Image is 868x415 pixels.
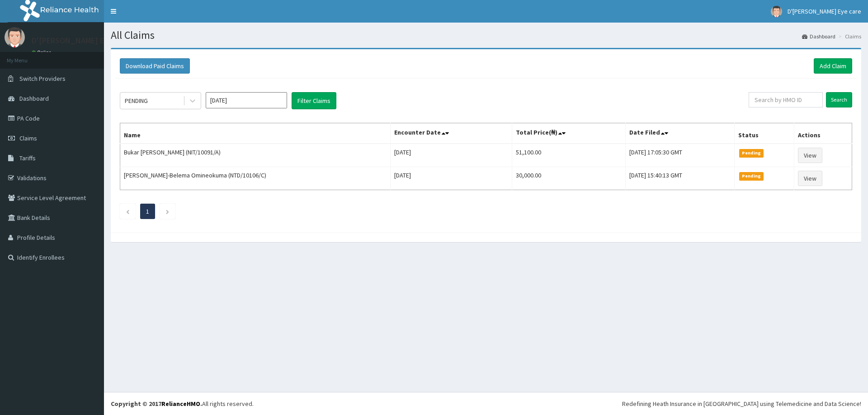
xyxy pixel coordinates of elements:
[125,96,148,105] div: PENDING
[798,148,822,163] a: View
[120,58,190,74] button: Download Paid Claims
[512,144,625,167] td: 51,100.00
[111,29,861,41] h1: All Claims
[512,167,625,190] td: 30,000.00
[512,123,625,144] th: Total Price(₦)
[111,400,202,408] strong: Copyright © 2017 .
[739,172,764,180] span: Pending
[120,167,391,190] td: [PERSON_NAME]-Belema Omineokuma (NTD/10106/C)
[161,400,200,408] a: RelianceHMO
[771,6,782,17] img: User Image
[165,207,170,215] a: Next page
[788,7,861,15] span: D'[PERSON_NAME] Eye care
[625,167,734,190] td: [DATE] 15:40:13 GMT
[19,134,37,142] span: Claims
[826,92,852,107] input: Search
[739,149,764,157] span: Pending
[390,167,512,190] td: [DATE]
[836,33,861,40] li: Claims
[120,123,391,144] th: Name
[206,92,287,108] input: Select Month and Year
[292,92,336,109] button: Filter Claims
[814,58,852,74] a: Add Claim
[5,27,25,47] img: User Image
[625,123,734,144] th: Date Filed
[734,123,794,144] th: Status
[625,144,734,167] td: [DATE] 17:05:30 GMT
[104,392,868,415] footer: All rights reserved.
[749,92,823,107] input: Search by HMO ID
[19,94,49,103] span: Dashboard
[19,75,66,83] span: Switch Providers
[32,37,130,45] p: D'[PERSON_NAME] Eye care
[32,49,53,56] a: Online
[120,144,391,167] td: Bukar [PERSON_NAME] (NIT/10091/A)
[794,123,852,144] th: Actions
[622,399,861,408] div: Redefining Heath Insurance in [GEOGRAPHIC_DATA] using Telemedicine and Data Science!
[390,144,512,167] td: [DATE]
[19,154,36,162] span: Tariffs
[802,33,835,40] a: Dashboard
[126,207,130,215] a: Previous page
[390,123,512,144] th: Encounter Date
[146,207,149,215] a: Page 1 is your current page
[798,171,822,186] a: View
